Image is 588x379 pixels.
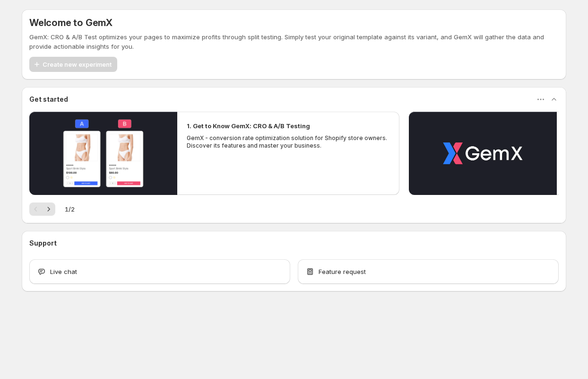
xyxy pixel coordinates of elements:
[42,203,55,216] button: Next
[29,238,57,248] h3: Support
[409,112,557,195] button: Play video
[29,32,559,51] p: GemX: CRO & A/B Test optimizes your pages to maximize profits through split testing. Simply test ...
[29,95,68,104] h3: Get started
[29,203,55,216] nav: Pagination
[65,204,75,214] span: 1 / 2
[50,267,77,276] span: Live chat
[187,134,390,150] p: GemX - conversion rate optimization solution for Shopify store owners. Discover its features and ...
[29,17,112,28] h5: Welcome to GemX
[319,267,366,276] span: Feature request
[187,121,310,131] h2: 1. Get to Know GemX: CRO & A/B Testing
[29,112,177,195] button: Play video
